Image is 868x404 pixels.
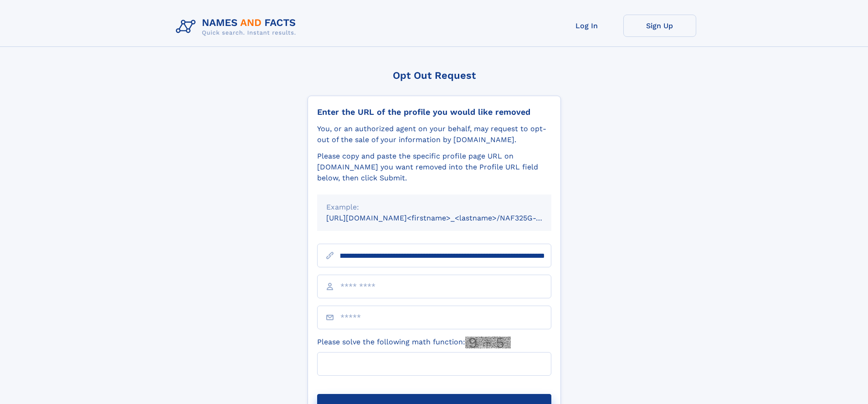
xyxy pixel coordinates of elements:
[326,202,542,213] div: Example:
[317,123,551,145] div: You, or an authorized agent on your behalf, may request to opt-out of the sale of your informatio...
[550,15,623,37] a: Log In
[317,107,551,117] div: Enter the URL of the profile you would like removed
[172,15,303,39] img: Logo Names and Facts
[308,70,561,81] div: Opt Out Request
[326,214,569,222] small: [URL][DOMAIN_NAME]<firstname>_<lastname>/NAF325G-xxxxxxxx
[317,337,511,348] label: Please solve the following math function:
[317,151,551,184] div: Please copy and paste the specific profile page URL on [DOMAIN_NAME] you want removed into the Pr...
[623,15,696,37] a: Sign Up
